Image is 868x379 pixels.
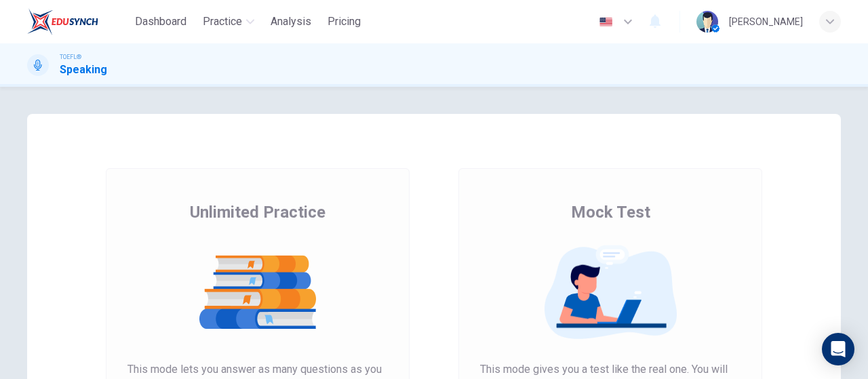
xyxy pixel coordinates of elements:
[729,14,803,30] div: [PERSON_NAME]
[203,14,242,30] span: Practice
[271,14,311,30] span: Analysis
[696,11,718,33] img: Profile picture
[27,8,130,35] a: EduSynch logo
[265,9,317,34] button: Analysis
[197,9,260,34] button: Practice
[60,62,107,78] h1: Speaking
[571,201,650,223] span: Mock Test
[597,17,614,27] img: en
[322,9,366,34] button: Pricing
[190,201,325,223] span: Unlimited Practice
[27,8,98,35] img: EduSynch logo
[135,14,186,30] span: Dashboard
[60,52,81,62] span: TOEFL®
[822,333,854,365] div: Open Intercom Messenger
[130,9,192,34] button: Dashboard
[328,14,361,30] span: Pricing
